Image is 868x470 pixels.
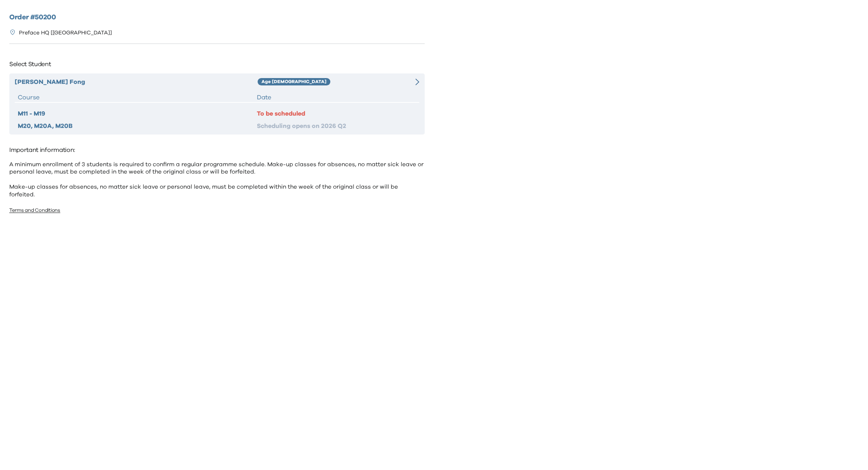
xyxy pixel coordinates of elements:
div: Course [18,93,257,102]
h2: Order # 50200 [9,12,425,23]
p: Important information: [9,144,425,156]
p: A minimum enrollment of 3 students is required to confirm a regular programme schedule. Make-up c... [9,161,425,199]
p: Preface HQ [[GEOGRAPHIC_DATA]] [19,29,112,37]
div: [PERSON_NAME] Fong [15,77,258,87]
div: M20, M20A, M20B [18,121,257,131]
div: M11 - M19 [18,109,257,118]
p: Select Student [9,58,425,70]
a: Terms and Conditions [9,208,60,213]
div: Date [257,93,416,102]
div: Scheduling opens on 2026 Q2 [257,121,416,131]
div: To be scheduled [257,109,416,118]
div: Age [DEMOGRAPHIC_DATA] [258,78,330,86]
